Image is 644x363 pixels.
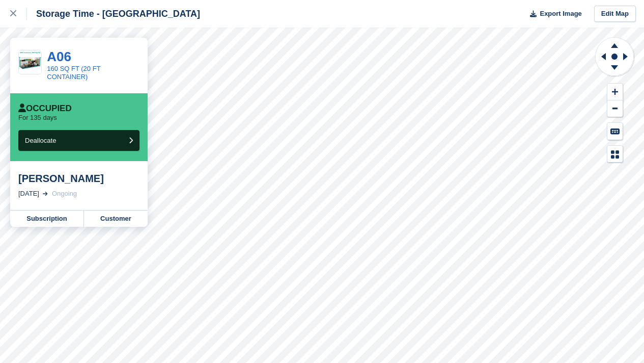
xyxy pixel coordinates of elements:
img: arrow-right-light-icn-cde0832a797a2874e46488d9cf13f60e5c3a73dbe684e267c42b8395dfbc2abf.svg [43,192,48,196]
a: A06 [47,49,71,64]
button: Deallocate [18,130,139,151]
span: Export Image [540,9,581,19]
a: Edit Map [594,6,636,22]
button: Zoom Out [607,100,623,117]
p: For 135 days [18,114,57,122]
div: [DATE] [18,189,39,199]
a: Customer [84,211,148,227]
button: Keyboard Shortcuts [607,123,623,140]
div: Storage Time - [GEOGRAPHIC_DATA] [27,8,200,20]
a: 160 SQ FT (20 FT CONTAINER) [47,65,100,81]
button: Zoom In [607,84,623,100]
div: Occupied [18,103,72,114]
a: Subscription [10,211,84,227]
button: Export Image [524,6,582,22]
span: Deallocate [25,137,56,144]
img: 10ft%20Container%20(80%20SQ%20FT)%20(1).jpg [19,51,41,73]
button: Map Legend [607,146,623,163]
div: Ongoing [52,189,77,199]
div: [PERSON_NAME] [18,172,139,185]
